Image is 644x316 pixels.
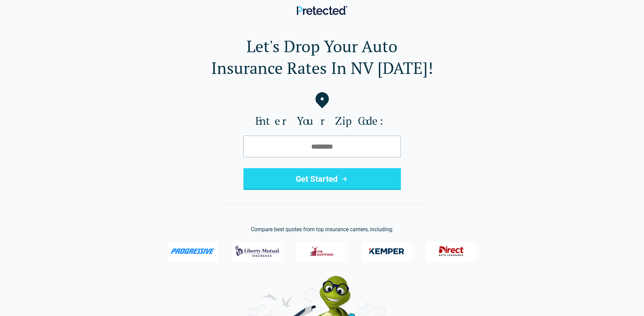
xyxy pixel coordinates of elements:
img: Direct General [435,242,468,260]
img: Kemper [364,242,409,260]
p: Compare best quotes from top insurance carriers, including: [11,225,633,234]
img: Progressive [170,249,216,254]
h1: Let's Drop Your Auto Insurance Rates In NV [DATE]! [11,35,633,79]
img: The Hartford [306,242,339,260]
img: Liberty Mutual [235,242,280,260]
img: Pretected [297,6,347,15]
label: Enter Your Zip Code: [11,114,633,127]
button: Get Started [243,168,401,190]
